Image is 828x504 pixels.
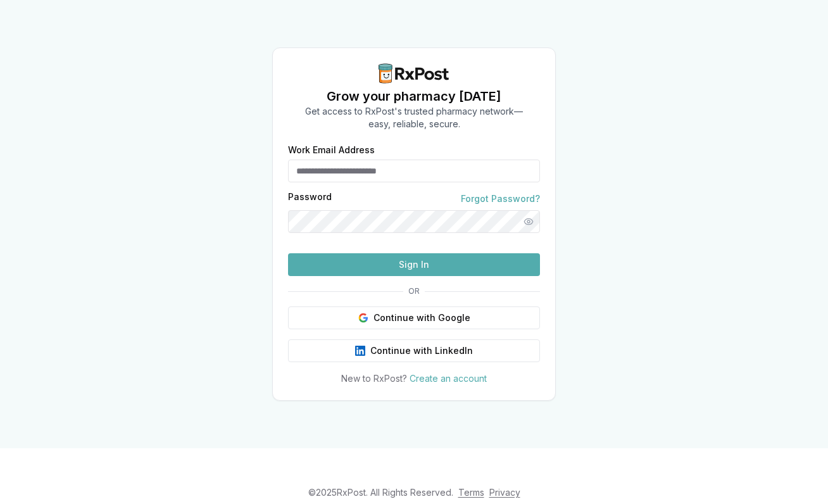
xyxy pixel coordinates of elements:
label: Work Email Address [288,146,540,154]
h1: Grow your pharmacy [DATE] [305,87,523,105]
label: Password [288,192,332,205]
span: New to RxPost? [341,373,407,384]
a: Terms [458,487,484,498]
button: Sign In [288,253,540,276]
span: OR [403,286,425,296]
a: Privacy [489,487,520,498]
img: RxPost Logo [373,63,455,84]
button: Continue with LinkedIn [288,339,540,362]
a: Forgot Password? [461,192,540,205]
p: Get access to RxPost's trusted pharmacy network— easy, reliable, secure. [305,105,523,130]
img: LinkedIn [355,346,365,356]
a: Create an account [410,373,487,384]
img: Google [358,313,368,323]
button: Continue with Google [288,306,540,329]
button: Show password [517,210,540,233]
